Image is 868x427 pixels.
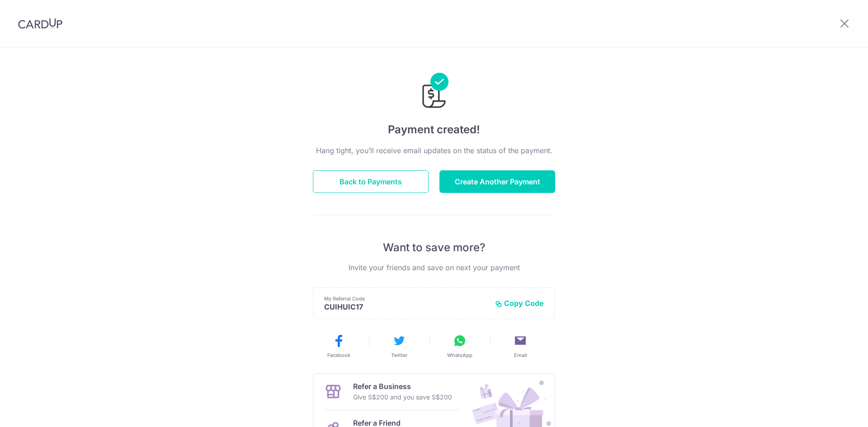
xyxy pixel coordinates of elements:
[447,352,472,359] span: WhatsApp
[439,170,555,193] button: Create Another Payment
[391,352,407,359] span: Twitter
[327,352,350,359] span: Facebook
[495,299,544,308] button: Copy Code
[514,352,527,359] span: Email
[494,333,547,359] button: Email
[313,145,555,156] p: Hang tight, you’ll receive email updates on the status of the payment.
[373,333,426,359] button: Twitter
[313,122,555,138] h4: Payment created!
[324,295,488,302] p: My Referral Code
[313,170,429,193] button: Back to Payments
[420,73,448,111] img: Payments
[353,381,452,392] p: Refer a Business
[18,18,62,29] img: CardUp
[433,333,486,359] button: WhatsApp
[324,302,488,311] p: CUIHUIC17
[312,333,365,359] button: Facebook
[313,262,555,273] p: Invite your friends and save on next your payment
[313,240,555,255] p: Want to save more?
[353,392,452,403] p: Give S$200 and you save S$200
